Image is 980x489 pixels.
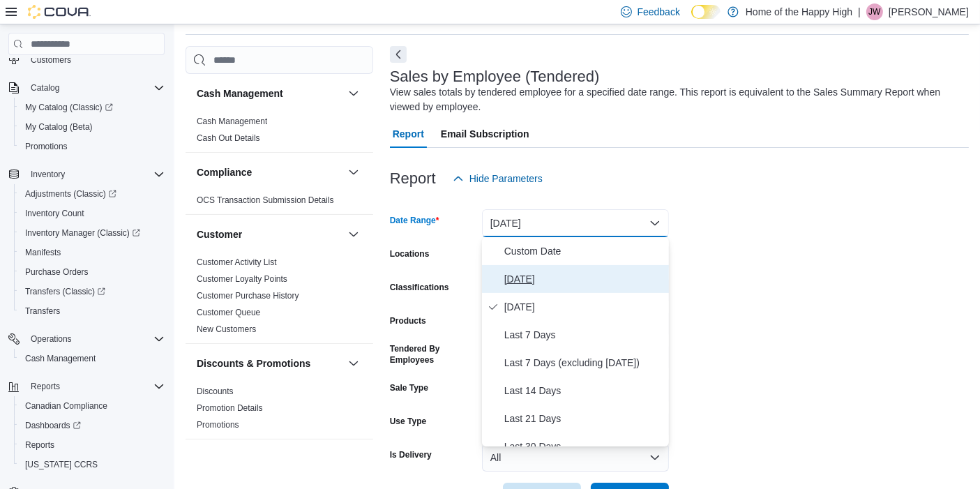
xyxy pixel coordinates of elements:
input: Dark Mode [691,5,721,20]
span: Manifests [25,247,61,258]
h3: Cash Management [197,86,283,100]
a: Customer Activity List [197,257,277,267]
a: Transfers (Classic) [20,283,111,300]
label: Date Range [390,215,439,226]
a: Promotions [20,138,73,155]
a: Cash Management [197,116,267,126]
a: Customer Queue [197,308,260,317]
span: Custom Date [504,243,663,259]
span: Catalog [25,80,165,96]
div: Jacob Williams [866,3,883,20]
h3: Report [390,170,436,187]
span: Customer Activity List [197,257,277,268]
div: Discounts & Promotions [186,383,373,439]
a: Discounts [197,386,234,396]
span: Customer Loyalty Points [197,273,287,285]
label: Tendered By Employees [390,343,476,366]
label: Is Delivery [390,449,432,460]
span: Canadian Compliance [20,398,165,414]
button: Next [390,46,407,63]
span: Reports [20,437,165,453]
button: Inventory [25,166,70,183]
span: Inventory [31,169,65,180]
span: Transfers [20,303,165,319]
span: Adjustments (Classic) [25,188,116,200]
a: Adjustments (Classic) [20,186,122,202]
button: Catalog [25,80,65,96]
a: My Catalog (Beta) [20,119,98,135]
button: My Catalog (Beta) [14,117,170,137]
span: Feedback [638,5,680,19]
a: Inventory Count [20,205,90,222]
button: Compliance [345,164,362,181]
button: Compliance [197,165,342,179]
a: Dashboards [14,416,170,435]
span: Dashboards [25,420,81,431]
span: Hide Parameters [469,172,543,186]
button: Purchase Orders [14,262,170,282]
a: OCS Transaction Submission Details [197,195,334,205]
span: Transfers (Classic) [25,286,105,297]
a: Purchase Orders [20,264,94,280]
span: Transfers [25,306,60,317]
p: [PERSON_NAME] [889,3,969,20]
span: Promotion Details [197,403,263,414]
button: Hide Parameters [447,165,548,193]
div: Customer [186,254,373,343]
span: Report [393,120,424,148]
span: OCS Transaction Submission Details [197,195,334,206]
span: New Customers [197,324,256,335]
div: Select listbox [482,237,669,446]
button: All [482,444,669,472]
a: Transfers [20,303,66,319]
span: Last 7 Days (excluding [DATE]) [504,354,663,371]
button: Catalog [3,78,170,98]
span: Last 21 Days [504,410,663,427]
span: Dashboards [20,417,165,434]
a: Customers [25,52,77,68]
p: | [858,3,861,20]
a: Manifests [20,244,66,261]
span: Dark Mode [691,19,692,20]
a: [US_STATE] CCRS [20,456,103,473]
span: Catalog [31,82,59,93]
button: Customer [345,226,362,243]
span: Promotions [25,141,68,152]
label: Sale Type [390,382,428,393]
label: Products [390,315,426,326]
span: Cash Management [20,350,165,367]
a: Cash Out Details [197,133,260,143]
h3: Customer [197,227,242,241]
a: My Catalog (Classic) [14,98,170,117]
a: Dashboards [20,417,86,434]
button: Customer [197,227,342,241]
button: Cash Management [345,85,362,102]
span: Customer Queue [197,307,260,318]
span: Reports [25,439,54,451]
span: My Catalog (Beta) [25,121,93,133]
label: Classifications [390,282,449,293]
button: Inventory [3,165,170,184]
span: Promotions [197,419,239,430]
span: Reports [31,381,60,392]
button: Inventory Count [14,204,170,223]
button: Operations [25,331,77,347]
span: Transfers (Classic) [20,283,165,300]
a: Promotions [197,420,239,430]
button: Transfers [14,301,170,321]
button: Promotions [14,137,170,156]
span: My Catalog (Beta) [20,119,165,135]
span: Customer Purchase History [197,290,299,301]
span: Last 14 Days [504,382,663,399]
h3: Compliance [197,165,252,179]
span: Inventory Count [20,205,165,222]
button: Manifests [14,243,170,262]
label: Locations [390,248,430,259]
span: Inventory Manager (Classic) [25,227,140,239]
span: [DATE] [504,299,663,315]
span: Cash Management [25,353,96,364]
a: Customer Loyalty Points [197,274,287,284]
a: Inventory Manager (Classic) [14,223,170,243]
label: Use Type [390,416,426,427]
span: Purchase Orders [20,264,165,280]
